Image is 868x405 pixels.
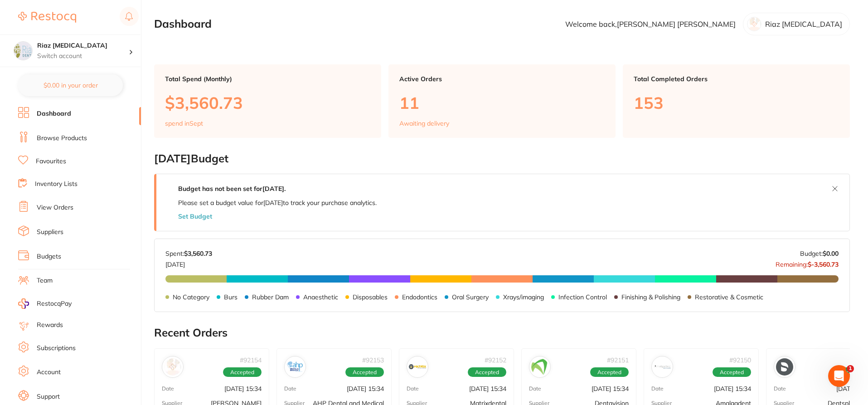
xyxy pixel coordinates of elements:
p: Date [651,385,664,392]
a: Restocq Logo [18,7,76,28]
span: Accepted [713,367,751,377]
img: AHP Dental and Medical [286,358,304,376]
strong: $3,560.73 [184,249,212,258]
p: Anaesthetic [303,293,338,301]
img: Dentavision [531,358,548,376]
p: [DATE] 15:34 [469,385,506,392]
p: Finishing & Polishing [621,293,680,301]
button: $0.00 in your order [18,74,123,96]
a: Dashboard [37,109,71,118]
p: No Category [173,293,209,301]
p: # 92154 [240,356,262,364]
p: Date [774,385,786,392]
h2: Dashboard [154,18,212,30]
a: Active Orders11Awaiting delivery [388,64,616,138]
p: Date [162,385,174,392]
a: Subscriptions [37,344,76,353]
p: Disposables [353,293,388,301]
p: Oral Surgery [452,293,489,301]
a: Inventory Lists [35,180,78,189]
img: Matrixdental [409,358,426,376]
a: Budgets [37,252,61,261]
p: [DATE] 15:34 [224,385,262,392]
p: Switch account [37,52,129,61]
strong: $-3,560.73 [808,260,839,268]
a: Team [37,276,53,285]
p: # 92152 [485,356,506,364]
button: Set Budget [178,213,212,220]
h2: [DATE] Budget [154,152,850,165]
p: # 92150 [729,356,751,364]
p: Spent: [165,250,212,257]
a: Rewards [37,321,63,330]
p: Welcome back, [PERSON_NAME] [PERSON_NAME] [565,20,736,28]
p: Total Spend (Monthly) [165,75,370,83]
p: Riaz [MEDICAL_DATA] [765,20,842,28]
strong: Budget has not been set for [DATE] . [178,185,286,193]
p: [DATE] 15:34 [592,385,629,392]
h2: Recent Orders [154,327,850,339]
p: # 92151 [607,356,629,364]
span: 1 [847,365,854,372]
p: Date [529,385,541,392]
a: RestocqPay [18,298,72,309]
p: Awaiting delivery [399,120,449,127]
a: Total Completed Orders153 [623,64,850,138]
a: Total Spend (Monthly)$3,560.73spend inSept [154,64,381,138]
iframe: Intercom live chat [828,365,850,387]
a: Account [37,368,61,377]
img: Adam Dental [164,358,181,376]
p: spend in Sept [165,120,203,127]
p: [DATE] 15:34 [714,385,751,392]
span: Accepted [590,367,629,377]
p: Please set a budget value for [DATE] to track your purchase analytics. [178,199,377,206]
h4: Riaz Dental Surgery [37,41,129,50]
p: Remaining: [776,257,839,268]
span: Accepted [345,367,384,377]
p: Date [284,385,296,392]
p: Infection Control [558,293,607,301]
p: Date [407,385,419,392]
p: Rubber Dam [252,293,289,301]
a: Favourites [36,157,66,166]
p: Burs [224,293,238,301]
a: View Orders [37,203,73,212]
p: Endodontics [402,293,437,301]
p: [DATE] [165,257,212,268]
p: Xrays/imaging [503,293,544,301]
p: Active Orders [399,75,605,83]
p: Total Completed Orders [634,75,839,83]
img: Restocq Logo [18,12,76,23]
span: Accepted [468,367,506,377]
p: 11 [399,93,605,112]
p: Budget: [800,250,839,257]
p: # 92153 [362,356,384,364]
img: Riaz Dental Surgery [14,42,32,60]
p: Restorative & Cosmetic [695,293,763,301]
span: Accepted [223,367,262,377]
a: Suppliers [37,228,63,237]
img: Amalgadent [654,358,671,376]
a: Browse Products [37,134,87,143]
strong: $0.00 [823,249,839,258]
a: Support [37,392,60,401]
img: Dentsply Sirona [776,358,793,376]
p: 153 [634,93,839,112]
p: [DATE] 15:34 [347,385,384,392]
p: $3,560.73 [165,93,370,112]
img: RestocqPay [18,298,29,309]
span: RestocqPay [37,299,72,308]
